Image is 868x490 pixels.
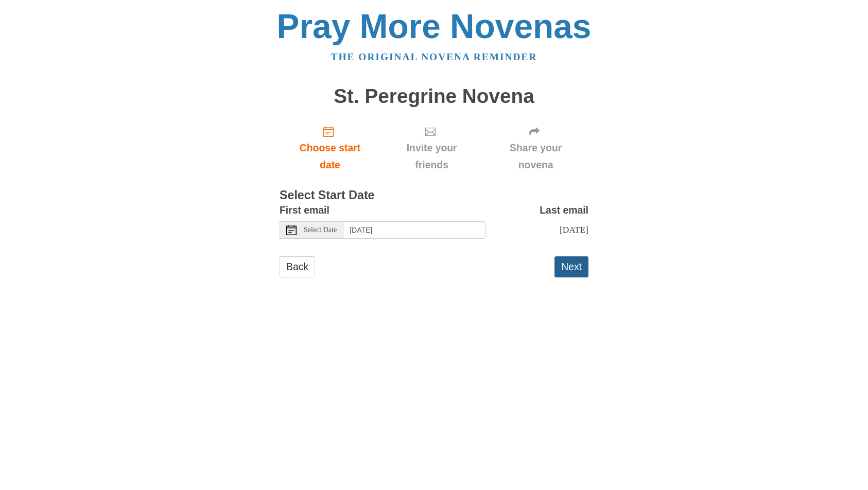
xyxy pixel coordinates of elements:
a: Choose start date [280,117,380,179]
div: Click "Next" to confirm your start date first. [483,117,588,179]
h3: Select Start Date [280,189,588,202]
a: Back [280,256,315,277]
label: First email [280,202,329,219]
span: Share your novena [493,139,578,173]
a: Pray More Novenas [277,7,592,45]
button: Next [554,256,588,277]
span: Choose start date [290,139,370,173]
label: Last email [540,202,588,219]
h1: St. Peregrine Novena [280,85,588,108]
span: Invite your friends [391,139,473,173]
div: Click "Next" to confirm your start date first. [380,117,483,179]
span: [DATE] [560,224,588,235]
span: Select Date [304,226,337,234]
a: The original novena reminder [331,51,537,62]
